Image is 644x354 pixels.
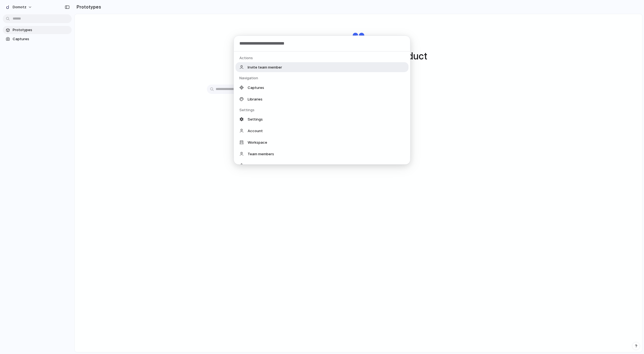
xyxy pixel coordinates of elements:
span: Integrations [248,163,269,168]
span: Settings [248,116,263,122]
span: Account [248,128,263,134]
span: Team members [248,151,274,157]
div: Suggestions [234,51,410,164]
span: Captures [248,85,264,90]
div: Actions [239,55,410,61]
span: Invite team member [248,64,282,70]
div: Settings [239,107,410,113]
div: Navigation [239,75,410,81]
span: Workspace [248,140,267,145]
span: Libraries [248,96,263,102]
